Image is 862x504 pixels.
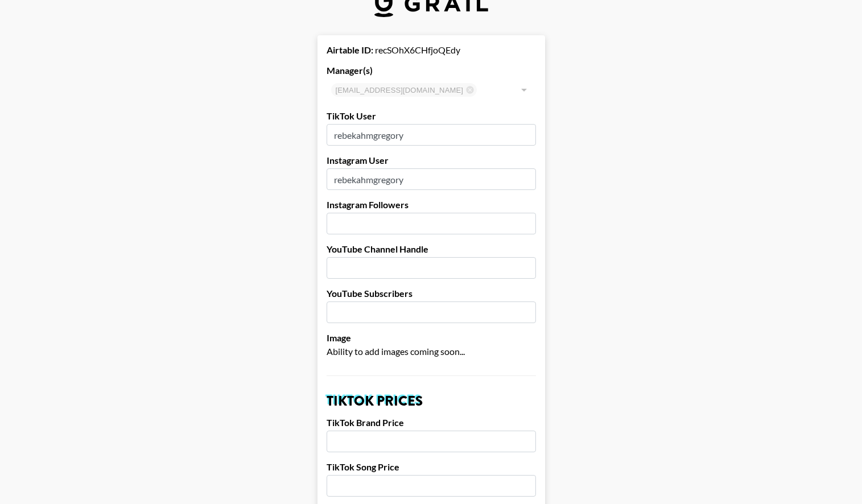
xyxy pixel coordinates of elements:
[327,44,373,55] strong: Airtable ID:
[327,199,536,210] label: Instagram Followers
[327,417,536,428] label: TikTok Brand Price
[327,155,536,166] label: Instagram User
[327,44,536,56] div: recSOhX6CHfjoQEdy
[327,65,536,76] label: Manager(s)
[327,243,536,255] label: YouTube Channel Handle
[327,288,536,299] label: YouTube Subscribers
[327,461,536,473] label: TikTok Song Price
[327,332,536,344] label: Image
[327,346,465,357] span: Ability to add images coming soon...
[327,110,536,122] label: TikTok User
[327,394,536,408] h2: TikTok Prices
